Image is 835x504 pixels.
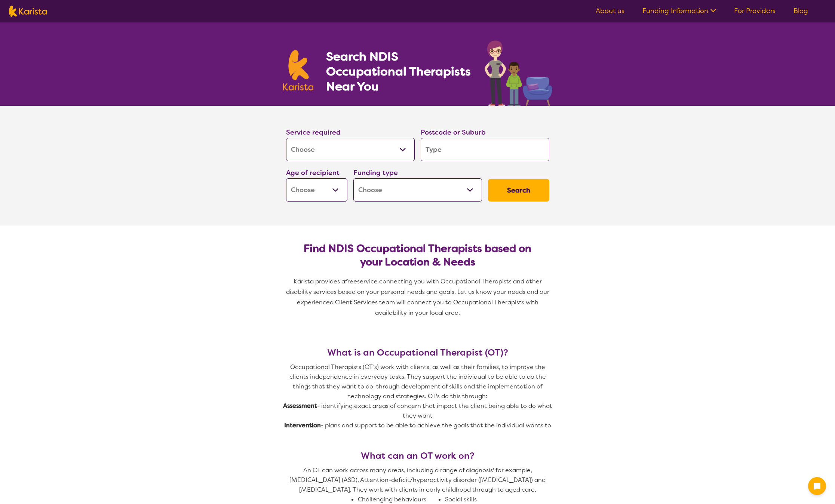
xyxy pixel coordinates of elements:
[283,465,552,495] p: An OT can work across many areas, including a range of diagnosis' for example, [MEDICAL_DATA] (AS...
[596,6,624,15] a: About us
[353,168,398,177] label: Funding type
[793,6,808,15] a: Blog
[286,168,340,177] label: Age of recipient
[286,277,551,317] span: service connecting you with Occupational Therapists and other disability services based on your p...
[488,179,549,202] button: Search
[286,128,341,137] label: Service required
[421,128,486,137] label: Postcode or Suburb
[294,277,345,285] span: Karista provides a
[283,451,552,461] h3: What can an OT work on?
[283,50,314,90] img: Karista logo
[485,40,552,106] img: occupational-therapy
[9,6,47,17] img: Karista logo
[326,49,472,94] h1: Search NDIS Occupational Therapists Near You
[345,277,357,285] span: free
[283,401,552,421] p: - identifying exact areas of concern that impact the client being able to do what they want
[283,402,317,410] strong: Assessment
[734,6,776,15] a: For Providers
[283,421,552,430] p: - plans and support to be able to achieve the goals that the individual wants to
[284,421,321,429] strong: Intervention
[642,6,716,15] a: Funding Information
[283,362,552,401] p: Occupational Therapists (OT’s) work with clients, as well as their families, to improve the clien...
[292,242,543,269] h2: Find NDIS Occupational Therapists based on your Location & Needs
[283,347,552,358] h3: What is an Occupational Therapist (OT)?
[421,138,549,161] input: Type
